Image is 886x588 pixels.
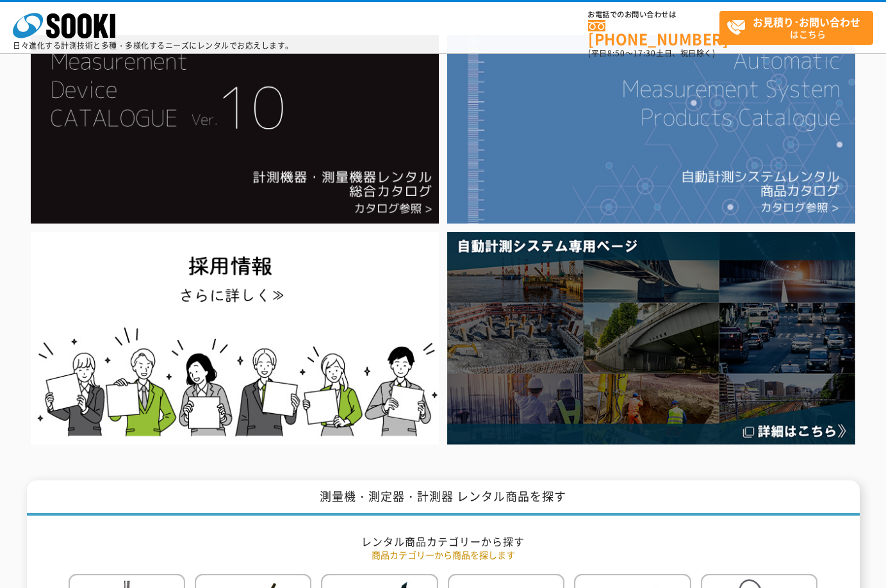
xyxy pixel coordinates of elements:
strong: お見積り･お問い合わせ [753,14,860,29]
img: 自動計測システムカタログ [447,35,855,224]
p: 商品カテゴリーから商品を探します [69,548,818,562]
img: 自動計測システム専用ページ [447,232,855,444]
span: (平日 ～ 土日、祝日除く) [588,47,715,59]
h1: 測量機・測定器・計測器 レンタル商品を探す [27,480,860,516]
a: [PHONE_NUMBER] [588,20,719,46]
a: お見積り･お問い合わせはこちら [719,11,873,45]
img: Catalog Ver10 [31,35,439,224]
img: SOOKI recruit [31,232,439,444]
span: お電話でのお問い合わせは [588,11,719,19]
p: 日々進化する計測技術と多種・多様化するニーズにレンタルでお応えします。 [13,42,293,49]
span: 8:50 [607,47,625,59]
span: はこちら [726,12,873,44]
span: 17:30 [633,47,656,59]
h2: レンタル商品カテゴリーから探す [69,535,818,548]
